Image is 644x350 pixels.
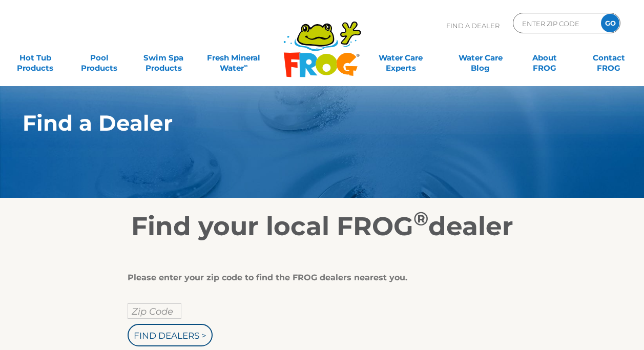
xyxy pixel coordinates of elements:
[74,48,124,68] a: PoolProducts
[10,48,60,68] a: Hot TubProducts
[520,48,569,68] a: AboutFROG
[138,48,188,68] a: Swim SpaProducts
[128,324,213,346] input: Find Dealers >
[521,16,590,31] input: Zip Code Form
[446,13,500,38] p: Find A Dealer
[23,111,574,135] h1: Find a Dealer
[413,207,428,230] sup: ®
[584,48,634,68] a: ContactFROG
[128,273,509,283] div: Please enter your zip code to find the FROG dealers nearest you.
[601,14,619,32] input: GO
[360,48,441,68] a: Water CareExperts
[244,62,248,69] sup: ∞
[7,211,637,242] h2: Find your local FROG dealer
[203,48,265,68] a: Fresh MineralWater∞
[455,48,505,68] a: Water CareBlog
